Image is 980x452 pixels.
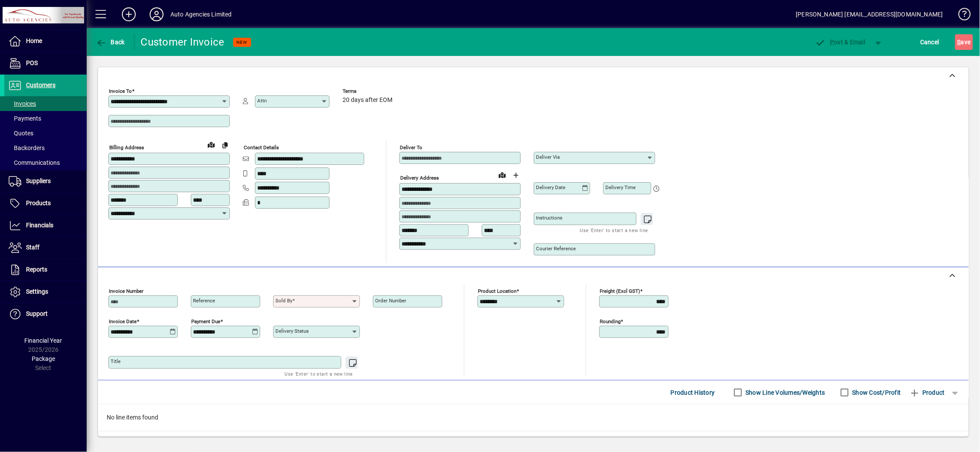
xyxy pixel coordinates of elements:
span: P [830,39,834,46]
button: Save [955,34,973,50]
span: Customers [26,82,56,88]
mat-label: Delivery status [275,328,309,334]
span: Terms [343,88,395,94]
span: Communications [9,159,60,166]
mat-label: Product location [478,288,516,294]
a: Payments [4,111,87,126]
app-page-header-button: Back [87,34,134,50]
button: Copy to Delivery address [218,138,232,152]
span: Reports [26,266,47,273]
a: Home [4,30,87,52]
span: Back [96,39,125,46]
span: Payments [9,115,41,122]
span: POS [26,59,38,66]
a: Suppliers [4,170,87,192]
span: Products [26,200,51,206]
label: Show Line Volumes/Weights [744,388,825,397]
mat-label: Sold by [275,298,292,304]
span: Support [26,310,48,317]
button: Post & Email [811,34,870,50]
a: Communications [4,155,87,170]
span: Backorders [9,144,45,151]
span: ave [957,35,971,49]
div: No line items found [98,404,969,431]
span: NEW [237,39,248,45]
span: Financials [26,222,53,229]
a: View on map [495,168,509,182]
span: Financial Year [25,337,62,344]
a: Backorders [4,141,87,155]
a: Financials [4,215,87,236]
a: Invoices [4,96,87,111]
mat-label: Payment due [191,318,220,324]
button: Product History [667,385,719,400]
mat-label: Title [111,358,121,364]
a: View on map [204,138,218,151]
mat-hint: Use 'Enter' to start a new line [580,225,648,235]
div: Customer Invoice [141,35,225,49]
span: Package [32,355,55,362]
a: Products [4,193,87,214]
mat-label: Courier Reference [536,246,576,252]
a: Support [4,303,87,325]
mat-hint: Use 'Enter' to start a new line [285,369,353,379]
span: Cancel [921,35,940,49]
mat-label: Invoice date [109,318,137,324]
span: ost & Email [815,39,866,46]
div: Auto Agencies Limited [170,7,232,21]
a: POS [4,52,87,74]
mat-label: Delivery date [536,184,565,190]
mat-label: Deliver via [536,154,560,160]
div: [PERSON_NAME] [EMAIL_ADDRESS][DOMAIN_NAME] [796,7,943,21]
span: Suppliers [26,177,51,184]
span: Invoices [9,100,36,107]
span: Settings [26,288,48,295]
a: Staff [4,237,87,259]
a: Reports [4,259,87,281]
span: Home [26,37,42,44]
mat-label: Deliver To [400,144,422,151]
span: S [957,39,961,46]
a: Knowledge Base [952,2,969,30]
a: Settings [4,281,87,303]
button: Cancel [918,34,942,50]
button: Choose address [509,168,523,182]
span: 20 days after EOM [343,97,392,104]
span: Staff [26,244,39,251]
button: Profile [143,7,170,22]
mat-label: Instructions [536,215,562,221]
mat-label: Invoice To [109,88,132,94]
mat-label: Rounding [600,318,621,324]
span: Product History [671,386,715,400]
button: Add [115,7,143,22]
mat-label: Reference [193,298,215,304]
a: Quotes [4,126,87,141]
mat-label: Delivery time [605,184,636,190]
mat-label: Attn [257,98,267,104]
button: Back [94,34,127,50]
mat-label: Order number [375,298,406,304]
span: Quotes [9,130,33,137]
label: Show Cost/Profit [851,388,901,397]
mat-label: Invoice number [109,288,144,294]
span: Product [910,386,945,400]
mat-label: Freight (excl GST) [600,288,640,294]
button: Product [905,385,949,400]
